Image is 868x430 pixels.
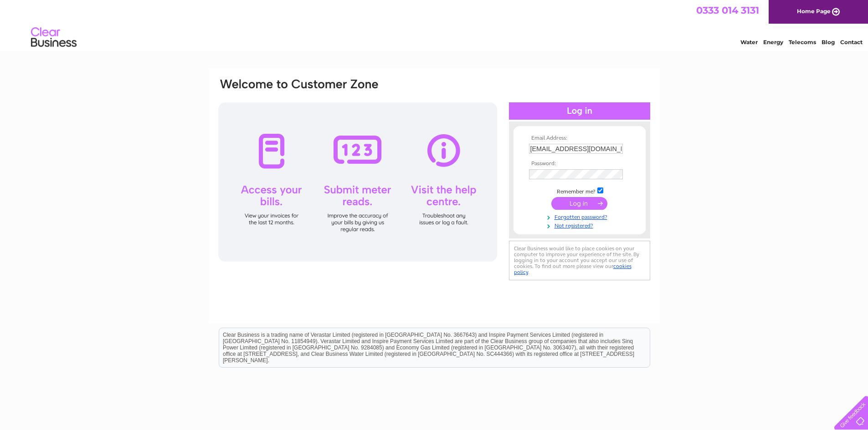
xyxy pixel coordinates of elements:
[822,39,835,46] a: Blog
[514,263,632,275] a: cookies policy
[529,221,632,229] a: Not registered?
[527,161,632,167] th: Password:
[696,5,759,16] a: 0333 014 3131
[509,241,650,280] div: Clear Business would like to place cookies on your computer to improve your experience of the sit...
[740,39,758,46] a: Water
[789,39,816,46] a: Telecoms
[219,5,650,44] div: Clear Business is a trading name of Verastar Limited (registered in [GEOGRAPHIC_DATA] No. 3667643...
[527,135,632,142] th: Email Address:
[551,197,607,210] input: Submit
[840,39,863,46] a: Contact
[527,186,632,195] td: Remember me?
[763,39,783,46] a: Energy
[529,212,632,221] a: Forgotten password?
[31,24,77,51] img: logo.png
